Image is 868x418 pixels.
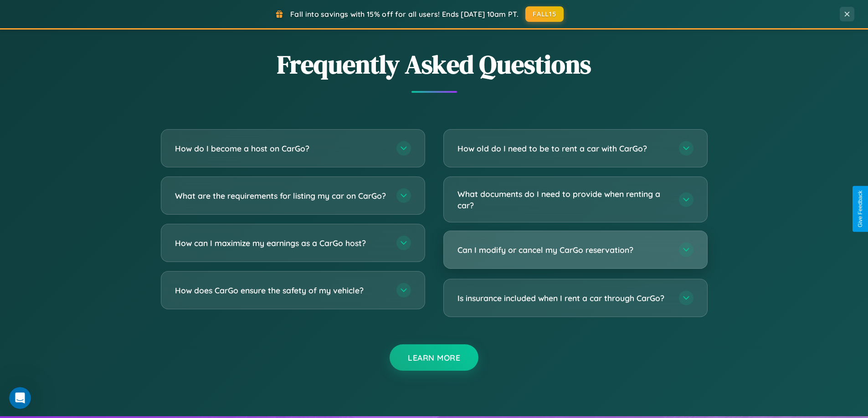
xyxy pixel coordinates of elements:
[175,285,387,296] h3: How does CarGo ensure the safety of my vehicle?
[161,47,708,82] h2: Frequently Asked Questions
[457,244,670,256] h3: Can I modify or cancel my CarGo reservation?
[175,237,387,249] h3: How can I maximize my earnings as a CarGo host?
[457,188,670,211] h3: What documents do I need to provide when renting a car?
[390,344,478,371] button: Learn More
[290,10,519,19] span: Fall into savings with 15% off for all users! Ends [DATE] 10am PT.
[175,190,387,201] h3: What are the requirements for listing my car on CarGo?
[175,143,387,154] h3: How do I become a host on CarGo?
[857,191,863,227] div: Give Feedback
[457,143,670,154] h3: How old do I need to be to rent a car with CarGo?
[525,6,564,22] button: FALL15
[9,387,31,409] iframe: Intercom live chat
[457,292,670,304] h3: Is insurance included when I rent a car through CarGo?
